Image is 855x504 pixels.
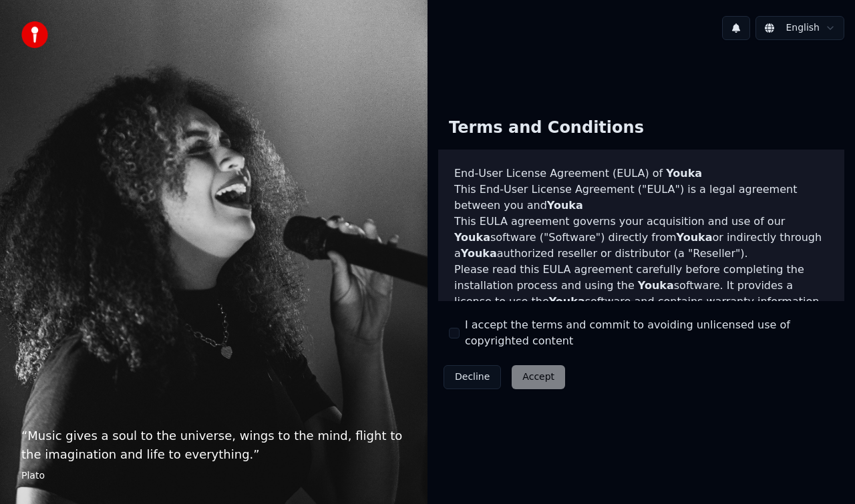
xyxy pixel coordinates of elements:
span: Youka [666,167,702,180]
button: Decline [444,365,501,389]
span: Youka [547,199,583,212]
span: Youka [638,279,674,292]
img: youka [21,21,48,48]
p: “ Music gives a soul to the universe, wings to the mind, flight to the imagination and life to ev... [21,427,406,464]
footer: Plato [21,469,406,483]
label: I accept the terms and commit to avoiding unlicensed use of copyrighted content [465,317,834,349]
p: This End-User License Agreement ("EULA") is a legal agreement between you and [454,182,828,214]
div: Terms and Conditions [438,107,655,150]
span: Youka [549,295,585,308]
h3: End-User License Agreement (EULA) of [454,166,828,182]
span: Youka [461,247,497,260]
p: Please read this EULA agreement carefully before completing the installation process and using th... [454,262,828,326]
span: Youka [677,231,713,244]
span: Youka [454,231,490,244]
p: This EULA agreement governs your acquisition and use of our software ("Software") directly from o... [454,214,828,262]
